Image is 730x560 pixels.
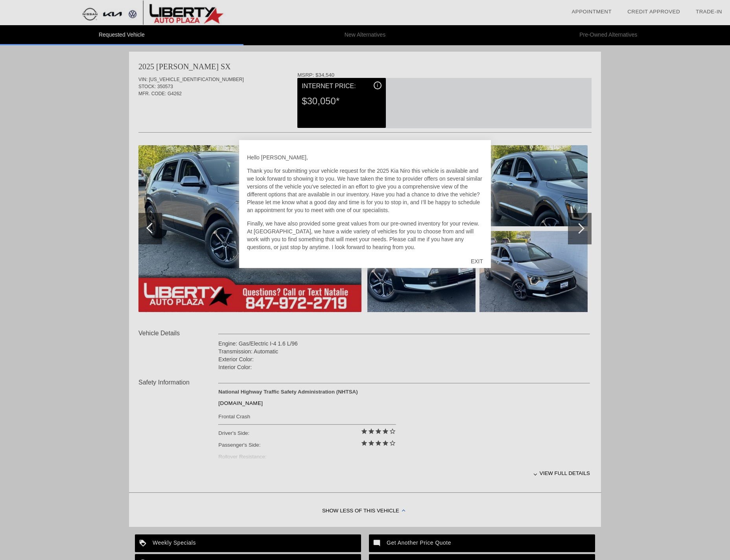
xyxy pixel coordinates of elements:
div: EXIT [463,250,491,273]
p: Thank you for submitting your vehicle request for the 2025 Kia Niro this vehicle is available and... [247,167,483,214]
p: Hello [PERSON_NAME], [247,153,483,161]
p: Finally, we have also provided some great values from our pre-owned inventory for your review. At... [247,220,483,251]
a: Appointment [571,9,612,15]
a: Credit Approved [627,9,680,15]
a: Trade-In [696,9,722,15]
